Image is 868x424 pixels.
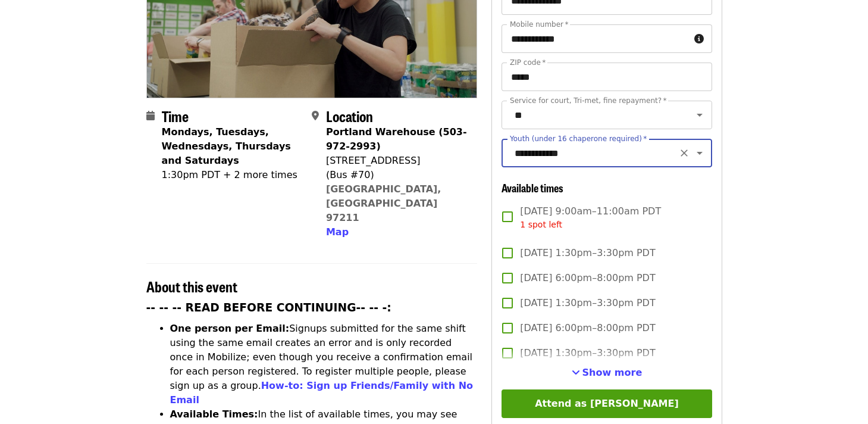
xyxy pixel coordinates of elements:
[510,21,568,28] label: Mobile number
[502,389,712,418] button: Attend as [PERSON_NAME]
[162,168,302,182] div: 1:30pm PDT + 2 more times
[510,97,667,104] label: Service for court, Tri-met, fine repayment?
[146,110,155,121] i: calendar icon
[326,154,468,168] div: [STREET_ADDRESS]
[502,180,563,195] span: Available times
[170,322,478,407] li: Signups submitted for the same shift using the same email creates an error and is only recorded o...
[691,145,708,161] button: Open
[520,321,655,335] span: [DATE] 6:00pm–8:00pm PDT
[520,246,655,260] span: [DATE] 1:30pm–3:30pm PDT
[162,126,291,166] strong: Mondays, Tuesdays, Wednesdays, Thursdays and Saturdays
[520,271,655,285] span: [DATE] 6:00pm–8:00pm PDT
[326,226,349,238] span: Map
[520,220,562,229] span: 1 spot left
[146,276,237,297] span: About this event
[510,135,647,142] label: Youth (under 16 chaperone required)
[502,24,689,53] input: Mobile number
[170,380,474,406] a: How-to: Sign up Friends/Family with No Email
[326,105,373,126] span: Location
[162,105,189,126] span: Time
[691,107,708,123] button: Open
[572,366,643,380] button: See more timeslots
[520,346,655,360] span: [DATE] 1:30pm–3:30pm PDT
[582,367,643,378] span: Show more
[520,296,655,310] span: [DATE] 1:30pm–3:30pm PDT
[312,110,319,121] i: map-marker-alt icon
[676,145,692,161] button: Clear
[694,33,704,45] i: circle-info icon
[520,204,661,231] span: [DATE] 9:00am–11:00am PDT
[510,59,546,66] label: ZIP code
[502,63,712,91] input: ZIP code
[146,301,391,314] strong: -- -- -- READ BEFORE CONTINUING-- -- -:
[326,168,468,182] div: (Bus #70)
[326,225,349,239] button: Map
[170,409,258,420] strong: Available Times:
[326,126,467,152] strong: Portland Warehouse (503-972-2993)
[170,323,290,334] strong: One person per Email:
[326,183,441,223] a: [GEOGRAPHIC_DATA], [GEOGRAPHIC_DATA] 97211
